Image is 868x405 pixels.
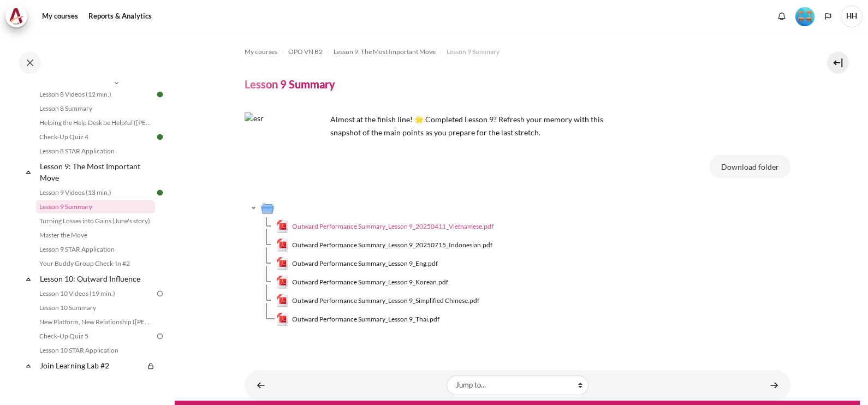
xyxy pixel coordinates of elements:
a: Level #4 [791,6,819,26]
img: To do [155,289,165,299]
a: Architeck Architeck [5,5,33,27]
a: Outward Performance Summary_Lesson 9_Eng.pdfOutward Performance Summary_Lesson 9_Eng.pdf [276,257,438,270]
nav: Navigation bar [245,43,790,61]
span: Collapse [23,166,34,177]
section: Content [175,32,860,401]
a: Lesson 10: Outward Influence [38,271,155,286]
img: Level #4 [795,7,815,26]
a: Your Buddy Group Check-In #2 [36,257,155,270]
span: HH [841,5,863,27]
span: Outward Performance Summary_Lesson 9_Simplified Chinese.pdf [292,296,479,306]
a: ◄ Lesson 9 Videos (13 min.) [250,374,272,396]
a: Helping the Help Desk be Helpful ([PERSON_NAME]'s Story) [36,116,155,129]
span: Outward Performance Summary_Lesson 9_20250411_Vietnamese.pdf [292,222,494,231]
a: Lesson 10 STAR Application [36,344,155,357]
h4: Lesson 9 Summary [245,77,335,91]
a: Lesson 8 STAR Application [36,145,155,158]
span: My courses [245,47,277,57]
a: Master the Move [36,229,155,242]
a: Join Learning Lab #2 [38,358,144,373]
span: Almost at the finish line! 🌟 Completed Lesson 9? Refresh your memory with this snapshot of the ma... [330,115,603,137]
img: esr [245,112,326,194]
a: New Platform, New Relationship ([PERSON_NAME]'s Story) [36,315,155,329]
img: Architeck [9,8,24,25]
img: Outward Performance Summary_Lesson 9_20250411_Vietnamese.pdf [276,220,289,233]
a: Lesson 10 Summary [36,301,155,314]
img: Done [155,188,165,198]
a: Outward Performance Summary_Lesson 9_Simplified Chinese.pdfOutward Performance Summary_Lesson 9_S... [276,294,480,307]
a: Lesson 9: The Most Important Move [38,159,155,185]
div: Show notification window with no new notifications [774,8,790,25]
a: My courses [245,45,277,58]
button: Languages [820,8,836,25]
a: Lesson 9 Videos (13 min.) [36,186,155,199]
img: To do [155,331,165,341]
img: Outward Performance Summary_Lesson 9_Eng.pdf [276,257,289,270]
a: Outward Performance Summary_Lesson 9_20250411_Vietnamese.pdfOutward Performance Summary_Lesson 9_... [276,220,494,233]
span: Outward Performance Summary_Lesson 9_20250715_Indonesian.pdf [292,240,492,250]
span: Collapse [23,360,34,371]
a: Lesson 9 Summary [36,200,155,213]
a: OPO VN B2 [288,45,323,58]
a: Lesson 10 Videos (19 min.) [36,287,155,300]
a: Check-Up Quiz 4 [36,130,155,144]
span: Lesson 9 Summary [447,47,500,57]
img: Done [155,90,165,99]
a: Lesson 9: The Most Important Move [334,45,436,58]
a: Check-Up Quiz 5 [36,330,155,343]
a: Reports & Analytics [85,5,156,27]
span: Outward Performance Summary_Lesson 9_Eng.pdf [292,259,438,269]
button: Download folder [710,155,790,178]
img: Done [155,132,165,142]
a: Outward Performance Summary_Lesson 9_20250715_Indonesian.pdfOutward Performance Summary_Lesson 9_... [276,239,493,252]
a: Turning Losses into Gains (June's story) [36,215,155,228]
img: Outward Performance Summary_Lesson 9_Simplified Chinese.pdf [276,294,289,307]
a: Turning Losses into Gains (June's story) ► [763,374,785,396]
a: Outward Performance Summary_Lesson 9_Korean.pdfOutward Performance Summary_Lesson 9_Korean.pdf [276,276,449,289]
a: Community & Tools [38,374,155,389]
img: Outward Performance Summary_Lesson 9_Korean.pdf [276,276,289,289]
a: Lesson 9 Summary [447,45,500,58]
div: Level #4 [795,6,815,26]
a: Lesson 9 STAR Application [36,243,155,256]
a: Lesson 8 Videos (12 min.) [36,88,155,101]
span: Lesson 9: The Most Important Move [334,47,436,57]
a: My courses [38,5,82,27]
span: Outward Performance Summary_Lesson 9_Korean.pdf [292,277,448,287]
span: OPO VN B2 [288,47,323,57]
a: User menu [841,5,863,27]
span: Collapse [23,273,34,284]
a: Lesson 8 Summary [36,102,155,115]
img: Outward Performance Summary_Lesson 9_20250715_Indonesian.pdf [276,239,289,252]
span: Outward Performance Summary_Lesson 9_Thai.pdf [292,314,439,324]
img: Outward Performance Summary_Lesson 9_Thai.pdf [276,313,289,326]
a: Outward Performance Summary_Lesson 9_Thai.pdfOutward Performance Summary_Lesson 9_Thai.pdf [276,313,440,326]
